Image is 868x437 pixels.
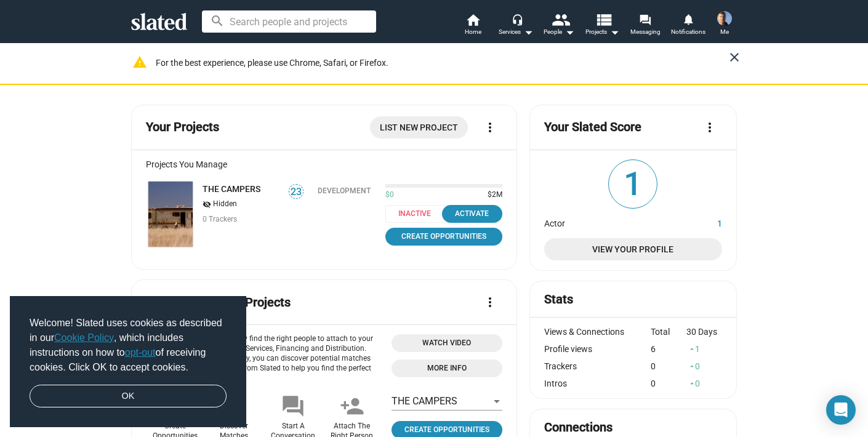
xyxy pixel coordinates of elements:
[686,327,722,337] div: 30 Days
[651,361,686,371] div: 0
[392,395,457,407] span: THE CAMPERS
[688,345,696,353] mat-icon: arrow_drop_up
[148,182,193,247] img: THE CAMPERS
[203,215,237,223] span: 0 Trackers
[544,327,651,337] div: Views & Connections
[203,199,211,210] mat-icon: visibility_off
[676,215,722,228] dd: 1
[465,25,481,39] span: Home
[10,296,246,428] div: cookieconsent
[521,25,536,39] mat-icon: arrow_drop_down
[54,332,114,343] a: Cookie Policy
[399,337,495,350] span: Watch Video
[318,186,371,195] div: Development
[609,160,657,208] span: 1
[494,12,537,39] button: Services
[396,423,497,436] span: Create Opportunities
[512,14,523,25] mat-icon: headset_mic
[562,25,577,39] mat-icon: arrow_drop_down
[125,347,156,358] a: opt-out
[146,334,382,383] p: Create opportunities to quickly find the right people to attach to your projects, including Cast,...
[399,362,495,375] span: More Info
[537,12,581,39] button: People
[688,379,696,388] mat-icon: arrow_drop_up
[132,55,147,70] mat-icon: warning
[281,394,305,419] mat-icon: forum
[686,344,722,354] div: 1
[392,334,502,352] button: Open 'Opportunities Intro Video' dialog
[451,12,494,39] a: Home
[651,327,686,337] div: Total
[483,190,502,200] span: $2M
[595,10,613,28] mat-icon: view_list
[639,14,651,25] mat-icon: forum
[483,120,497,135] mat-icon: more_vert
[624,12,667,39] a: Messaging
[710,9,739,41] button: Joel CousinsMe
[213,199,237,209] span: Hidden
[544,25,574,39] div: People
[581,12,624,39] button: Projects
[392,359,502,377] a: Open 'More info' dialog with information about Opportunities
[585,25,619,39] span: Projects
[465,12,480,27] mat-icon: home
[544,379,651,388] div: Intros
[682,13,694,25] mat-icon: notifications
[651,379,686,388] div: 0
[385,228,502,246] a: Create Opportunities
[544,215,676,228] dt: Actor
[30,316,227,375] span: Welcome! Slated uses cookies as described in our , which includes instructions on how to of recei...
[630,25,661,39] span: Messaging
[449,207,495,220] div: Activate
[380,116,458,138] span: List New Project
[688,362,696,371] mat-icon: arrow_drop_up
[289,186,303,198] span: 23
[499,25,533,39] div: Services
[544,291,573,308] mat-card-title: Stats
[826,395,856,425] div: Open Intercom Messenger
[544,344,651,354] div: Profile views
[370,116,468,138] a: List New Project
[554,238,712,260] span: View Your Profile
[552,10,569,28] mat-icon: people
[385,205,451,223] span: Inactive
[544,238,722,260] a: View Your Profile
[544,119,641,135] mat-card-title: Your Slated Score
[483,295,497,310] mat-icon: more_vert
[442,205,502,223] button: Activate
[686,361,722,371] div: 0
[727,50,742,65] mat-icon: close
[671,25,705,39] span: Notifications
[702,120,717,135] mat-icon: more_vert
[146,294,291,311] mat-card-title: Matches For Your Projects
[686,379,722,388] div: 0
[146,179,195,250] a: THE CAMPERS
[607,25,622,39] mat-icon: arrow_drop_down
[720,25,729,39] span: Me
[385,190,394,200] span: $0
[393,230,495,243] span: Create Opportunities
[340,394,364,419] mat-icon: person_add
[717,11,732,26] img: Joel Cousins
[146,119,219,135] mat-card-title: Your Projects
[651,344,686,354] div: 6
[203,184,260,194] a: THE CAMPERS
[544,419,613,436] mat-card-title: Connections
[202,10,376,33] input: Search people and projects
[30,385,227,408] a: dismiss cookie message
[146,159,502,169] div: Projects You Manage
[544,361,651,371] div: Trackers
[156,55,729,71] div: For the best experience, please use Chrome, Safari, or Firefox.
[667,12,710,39] a: Notifications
